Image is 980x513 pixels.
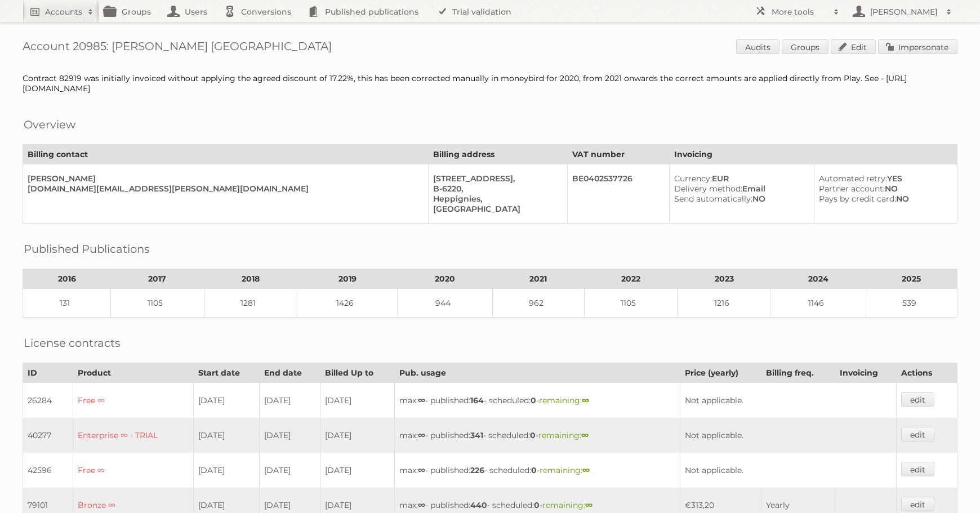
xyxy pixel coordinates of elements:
[835,363,896,383] th: Invoicing
[680,453,897,488] td: Not applicable.
[418,500,425,510] strong: ∞
[901,392,934,407] a: edit
[782,39,828,54] a: Groups
[678,289,771,318] td: 1216
[819,194,896,204] span: Pays by credit card:
[878,39,957,54] a: Impersonate
[470,500,487,510] strong: 440
[831,39,876,54] a: Edit
[394,418,680,453] td: max: - published: - scheduled: -
[819,184,885,194] span: Partner account:
[470,465,484,475] strong: 226
[582,465,590,475] strong: ∞
[24,334,121,351] h2: License contracts
[418,395,425,405] strong: ∞
[73,418,193,453] td: Enterprise ∞ - TRIAL
[433,184,558,194] div: B-6220,
[493,269,584,289] th: 2021
[470,395,484,405] strong: 164
[680,363,761,383] th: Price (yearly)
[111,269,204,289] th: 2017
[678,269,771,289] th: 2023
[23,269,111,289] th: 2016
[24,240,150,257] h2: Published Publications
[819,173,887,184] span: Automated retry:
[674,173,805,184] div: EUR
[819,194,948,204] div: NO
[398,269,493,289] th: 2020
[194,363,260,383] th: Start date
[585,500,593,510] strong: ∞
[259,453,320,488] td: [DATE]
[538,430,589,440] span: remaining:
[23,453,73,488] td: 42596
[770,269,866,289] th: 2024
[674,184,805,194] div: Email
[259,383,320,418] td: [DATE]
[204,289,297,318] td: 1281
[901,462,934,476] a: edit
[259,363,320,383] th: End date
[394,453,680,488] td: max: - published: - scheduled: -
[531,465,537,475] strong: 0
[398,289,493,318] td: 944
[581,430,589,440] strong: ∞
[23,418,73,453] td: 40277
[394,363,680,383] th: Pub. usage
[897,363,957,383] th: Actions
[320,453,394,488] td: [DATE]
[194,383,260,418] td: [DATE]
[867,6,941,17] h2: [PERSON_NAME]
[534,500,540,510] strong: 0
[680,383,897,418] td: Not applicable.
[866,269,957,289] th: 2025
[28,173,419,184] div: [PERSON_NAME]
[531,395,536,405] strong: 0
[819,173,948,184] div: YES
[194,418,260,453] td: [DATE]
[24,116,75,133] h2: Overview
[770,289,866,318] td: 1146
[493,289,584,318] td: 962
[23,363,73,383] th: ID
[111,289,204,318] td: 1105
[297,269,398,289] th: 2019
[23,73,957,93] div: Contract 82919 was initially invoiced without applying the agreed discount of 17.22%, this has be...
[394,383,680,418] td: max: - published: - scheduled: -
[418,430,425,440] strong: ∞
[23,39,957,56] h1: Account 20985: [PERSON_NAME] [GEOGRAPHIC_DATA]
[567,145,669,164] th: VAT number
[540,465,590,475] span: remaining:
[674,194,805,204] div: NO
[901,427,934,441] a: edit
[674,173,712,184] span: Currency:
[584,269,678,289] th: 2022
[433,204,558,214] div: [GEOGRAPHIC_DATA]
[297,289,398,318] td: 1426
[73,453,193,488] td: Free ∞
[584,289,678,318] td: 1105
[539,395,589,405] span: remaining:
[567,164,669,224] td: BE0402537726
[73,363,193,383] th: Product
[674,184,742,194] span: Delivery method:
[194,453,260,488] td: [DATE]
[680,418,897,453] td: Not applicable.
[23,145,429,164] th: Billing contact
[761,363,835,383] th: Billing freq.
[433,194,558,204] div: Heppignies,
[23,383,73,418] td: 26284
[674,194,752,204] span: Send automatically:
[73,383,193,418] td: Free ∞
[819,184,948,194] div: NO
[542,500,593,510] span: remaining:
[901,497,934,511] a: edit
[582,395,589,405] strong: ∞
[204,269,297,289] th: 2018
[259,418,320,453] td: [DATE]
[320,383,394,418] td: [DATE]
[428,145,567,164] th: Billing address
[418,465,425,475] strong: ∞
[320,418,394,453] td: [DATE]
[470,430,483,440] strong: 341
